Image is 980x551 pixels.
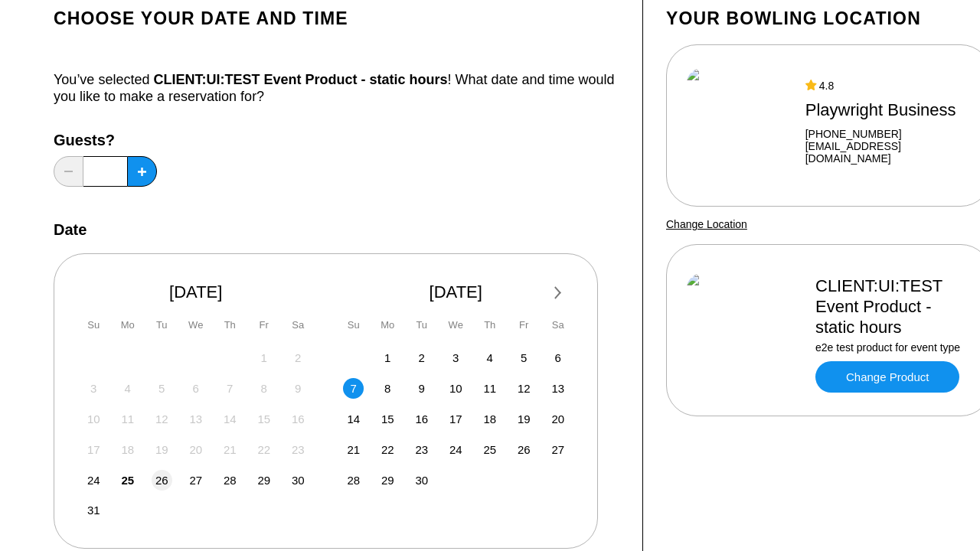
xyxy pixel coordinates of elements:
div: month 2025-08 [81,346,311,521]
div: Not available Thursday, August 7th, 2025 [220,378,240,399]
div: Choose Tuesday, September 9th, 2025 [411,378,432,399]
img: Playwright Business [687,68,792,183]
div: Choose Tuesday, September 2nd, 2025 [411,347,432,368]
span: 5 [158,382,165,395]
div: Su [83,315,104,335]
span: 17 [449,412,462,425]
div: Not available Tuesday, August 5th, 2025 [152,378,172,399]
div: Choose Thursday, August 28th, 2025 [220,470,240,491]
div: e2e test product for event type [815,341,971,354]
span: 2 [419,351,425,364]
span: 15 [381,412,394,425]
div: Choose Thursday, September 4th, 2025 [479,347,500,368]
span: 20 [551,412,564,425]
div: Choose Monday, September 15th, 2025 [377,409,398,429]
span: 9 [419,382,425,395]
img: CLIENT:UI:TEST Event Product - static hours [687,273,802,388]
span: 23 [415,443,428,456]
div: Choose Wednesday, September 10th, 2025 [446,378,466,399]
div: Not available Tuesday, August 12th, 2025 [152,409,172,429]
div: Th [479,315,500,335]
div: Not available Monday, August 11th, 2025 [117,409,138,429]
div: Mo [377,315,398,335]
span: 22 [257,443,270,456]
div: Choose Saturday, August 30th, 2025 [288,470,309,491]
span: 13 [189,412,202,425]
span: 19 [518,412,531,425]
span: 29 [257,474,270,487]
div: Choose Friday, September 5th, 2025 [514,347,534,368]
span: 3 [90,382,96,395]
div: Choose Sunday, September 7th, 2025 [343,378,364,399]
div: Not available Saturday, August 23rd, 2025 [288,439,309,460]
div: Fr [253,315,274,335]
div: Not available Friday, August 22nd, 2025 [253,439,274,460]
div: Not available Wednesday, August 13th, 2025 [185,409,206,429]
span: 14 [224,412,237,425]
div: Choose Wednesday, September 17th, 2025 [446,409,466,429]
div: Choose Wednesday, September 24th, 2025 [446,439,466,460]
div: Not available Wednesday, August 6th, 2025 [185,378,206,399]
span: 21 [347,443,360,456]
span: 11 [483,382,496,395]
span: CLIENT:UI:TEST Event Product - static hours [153,72,447,87]
span: 27 [551,443,564,456]
div: 4.8 [805,80,971,92]
div: Choose Sunday, September 21st, 2025 [343,439,364,460]
span: 11 [121,412,134,425]
span: 7 [227,382,233,395]
span: 9 [295,382,301,395]
span: 18 [483,412,496,425]
span: 24 [449,443,462,456]
div: Choose Monday, September 8th, 2025 [377,378,398,399]
div: We [185,315,206,335]
span: 17 [87,443,100,456]
div: month 2025-09 [341,346,571,491]
span: 22 [381,443,394,456]
div: Choose Tuesday, August 26th, 2025 [152,470,172,491]
button: Next Month [546,281,570,305]
span: 23 [292,443,305,456]
span: 4 [487,351,493,364]
span: 25 [483,443,496,456]
span: 27 [189,474,202,487]
div: Mo [117,315,138,335]
div: Playwright Business [805,99,971,120]
div: [DATE] [338,282,575,302]
div: Choose Sunday, August 24th, 2025 [83,470,104,491]
span: 6 [555,351,561,364]
div: Choose Friday, September 19th, 2025 [514,409,534,429]
div: Choose Wednesday, August 27th, 2025 [185,470,206,491]
span: 5 [521,351,527,364]
div: Not available Thursday, August 14th, 2025 [220,409,240,429]
span: 13 [551,382,564,395]
span: 30 [415,474,428,487]
div: Choose Saturday, September 27th, 2025 [547,439,568,460]
div: Tu [152,315,172,335]
div: Not available Saturday, August 16th, 2025 [288,409,309,429]
span: 28 [347,474,360,487]
div: Not available Friday, August 1st, 2025 [253,347,274,368]
div: Choose Monday, September 29th, 2025 [377,470,398,491]
span: 3 [452,351,459,364]
div: Fr [514,315,534,335]
div: Choose Saturday, September 13th, 2025 [547,378,568,399]
span: 15 [257,412,270,425]
div: Not available Friday, August 8th, 2025 [253,378,274,399]
span: 20 [189,443,202,456]
div: Choose Saturday, September 20th, 2025 [547,409,568,429]
div: We [446,315,466,335]
span: 12 [518,382,531,395]
div: You’ve selected ! What date and time would you like to make a reservation for? [54,71,619,105]
div: CLIENT:UI:TEST Event Product - static hours [815,275,971,337]
span: 18 [121,443,134,456]
div: Not available Tuesday, August 19th, 2025 [152,439,172,460]
div: Choose Thursday, September 11th, 2025 [479,378,500,399]
div: Sa [288,315,309,335]
span: 31 [87,504,100,517]
span: 10 [87,412,100,425]
span: 6 [193,382,199,395]
div: Choose Monday, September 22nd, 2025 [377,439,398,460]
div: Choose Tuesday, September 23rd, 2025 [411,439,432,460]
span: 4 [125,382,131,395]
